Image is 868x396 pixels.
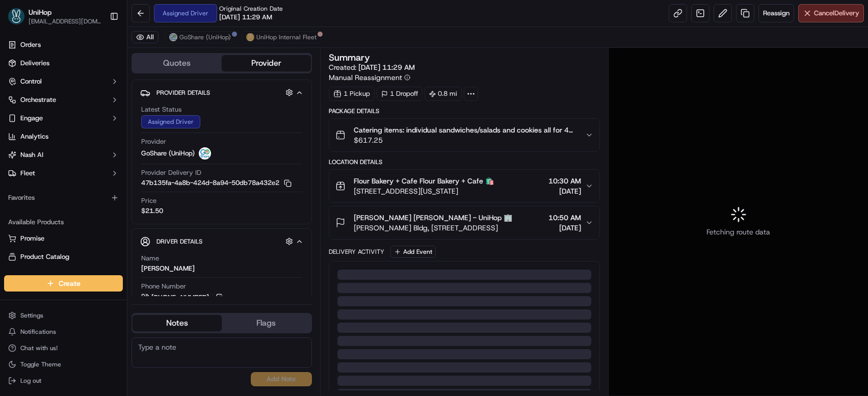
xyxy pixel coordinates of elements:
[4,190,123,206] div: Favorites
[4,341,123,355] button: Chat with us!
[354,135,577,145] span: $617.25
[798,4,864,22] button: CancelDelivery
[4,55,123,71] a: Deliveries
[156,237,202,246] span: Driver Details
[222,315,311,331] button: Flags
[4,374,123,388] button: Log out
[20,114,43,123] span: Engage
[4,4,106,29] button: UniHopUniHop[EMAIL_ADDRESS][DOMAIN_NAME]
[141,264,195,273] div: [PERSON_NAME]
[4,308,123,323] button: Settings
[4,357,123,372] button: Toggle Theme
[20,40,41,49] span: Orders
[4,92,123,108] button: Orchestrate
[329,206,600,239] button: [PERSON_NAME] [PERSON_NAME] - UniHop 🏢[PERSON_NAME] Bldg, [STREET_ADDRESS]10:50 AM[DATE]
[219,13,272,22] span: [DATE] 11:29 AM
[199,147,211,160] img: goshare_logo.png
[20,311,43,320] span: Settings
[329,62,415,72] span: Created:
[141,254,159,263] span: Name
[131,31,159,43] button: All
[4,73,123,90] button: Control
[141,292,226,303] a: [PHONE_NUMBER]
[4,275,123,292] button: Create
[4,147,123,163] button: Nash AI
[4,325,123,339] button: Notifications
[354,223,512,233] span: [PERSON_NAME] Bldg, [STREET_ADDRESS]
[59,278,81,288] span: Create
[4,230,123,247] button: Promise
[20,150,43,160] span: Nash AI
[256,33,317,41] span: UniHop Internal Fleet
[4,110,123,126] button: Engage
[20,95,56,104] span: Orchestrate
[329,170,600,202] button: Flour Bakery + Cafe Flour Bakery + Cafe 🛍️[STREET_ADDRESS][US_STATE]10:30 AM[DATE]
[246,33,254,41] img: unihop_logo.png
[425,87,462,101] div: 0.8 mi
[758,4,794,22] button: Reassign
[219,5,283,13] span: Original Creation Date
[329,107,600,115] div: Package Details
[548,176,581,186] span: 10:30 AM
[133,315,222,331] button: Notes
[151,293,209,302] span: [PHONE_NUMBER]
[140,84,303,101] button: Provider Details
[706,227,770,237] span: Fetching route data
[141,168,201,177] span: Provider Delivery ID
[8,8,24,24] img: UniHop
[141,149,195,158] span: GoShare (UniHop)
[329,72,402,83] span: Manual Reassignment
[20,59,49,68] span: Deliveries
[354,213,512,223] span: [PERSON_NAME] [PERSON_NAME] - UniHop 🏢
[20,344,58,352] span: Chat with us!
[763,9,790,18] span: Reassign
[329,72,410,83] button: Manual Reassignment
[4,165,123,181] button: Fleet
[4,37,123,53] a: Orders
[20,252,69,261] span: Product Catalog
[141,105,181,114] span: Latest Status
[377,87,423,101] div: 1 Dropoff
[814,9,859,18] span: Cancel Delivery
[8,234,119,243] a: Promise
[548,186,581,196] span: [DATE]
[329,248,384,256] div: Delivery Activity
[358,63,415,72] span: [DATE] 11:29 AM
[20,377,41,385] span: Log out
[4,249,123,265] button: Product Catalog
[222,55,311,71] button: Provider
[548,223,581,233] span: [DATE]
[242,31,321,43] button: UniHop Internal Fleet
[140,233,303,250] button: Driver Details
[165,31,235,43] button: GoShare (UniHop)
[329,158,600,166] div: Location Details
[20,132,48,141] span: Analytics
[354,186,494,196] span: [STREET_ADDRESS][US_STATE]
[141,178,292,188] button: 47b135fa-4a8b-424d-8a94-50db78a432e2
[141,196,156,205] span: Price
[4,214,123,230] div: Available Products
[141,206,163,216] span: $21.50
[329,119,600,151] button: Catering items: individual sandwiches/salads and cookies all for 40 people.$617.25
[20,169,35,178] span: Fleet
[20,234,44,243] span: Promise
[29,17,101,25] button: [EMAIL_ADDRESS][DOMAIN_NAME]
[548,213,581,223] span: 10:50 AM
[390,246,436,258] button: Add Event
[354,176,494,186] span: Flour Bakery + Cafe Flour Bakery + Cafe 🛍️
[156,89,210,97] span: Provider Details
[141,137,166,146] span: Provider
[179,33,231,41] span: GoShare (UniHop)
[329,53,370,62] h3: Summary
[29,7,51,17] button: UniHop
[354,125,577,135] span: Catering items: individual sandwiches/salads and cookies all for 40 people.
[329,87,375,101] div: 1 Pickup
[8,252,119,261] a: Product Catalog
[20,328,56,336] span: Notifications
[141,282,186,291] span: Phone Number
[20,360,61,368] span: Toggle Theme
[4,128,123,145] a: Analytics
[169,33,177,41] img: goshare_logo.png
